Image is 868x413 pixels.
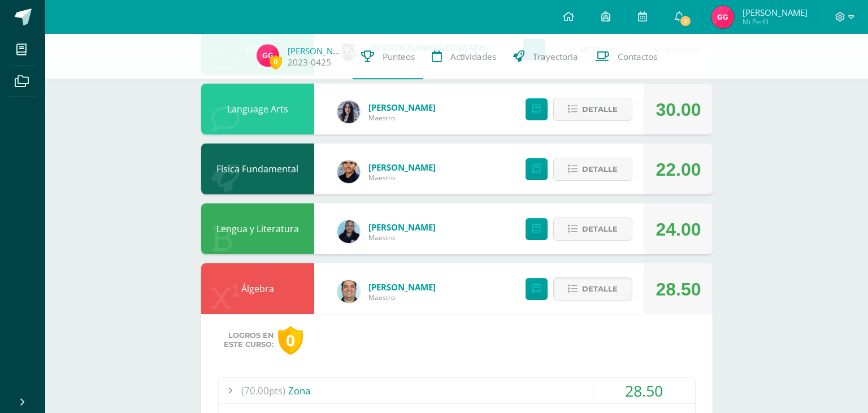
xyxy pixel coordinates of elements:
[582,219,618,240] span: Detalle
[219,378,695,403] div: Zona
[368,233,436,242] span: Maestro
[423,34,505,79] a: Actividades
[450,50,496,62] span: Actividades
[353,34,423,79] a: Punteos
[288,56,331,68] a: 2023-0425
[337,220,360,243] img: 9587b11a6988a136ca9b298a8eab0d3f.png
[656,204,701,255] div: 24.00
[582,99,618,120] span: Detalle
[656,264,701,315] div: 28.50
[368,293,436,302] span: Maestro
[587,34,666,79] a: Contactos
[368,281,436,293] a: [PERSON_NAME]
[337,101,360,123] img: c00ed30f81870df01a0e4b2e5e7fa781.png
[743,7,808,18] span: [PERSON_NAME]
[224,331,274,349] span: Logros en este curso:
[201,263,314,314] div: Álgebra
[278,326,303,355] div: 0
[383,50,415,62] span: Punteos
[201,84,314,134] div: Language Arts
[288,45,344,56] a: [PERSON_NAME]
[201,144,314,194] div: Física Fundamental
[368,102,436,113] a: [PERSON_NAME]
[743,17,808,27] span: Mi Perfil
[582,159,618,180] span: Detalle
[656,84,701,135] div: 30.00
[679,15,692,27] span: 2
[201,203,314,254] div: Lengua y Literatura
[368,173,436,182] span: Maestro
[553,218,632,241] button: Detalle
[553,277,632,301] button: Detalle
[241,378,285,403] span: (70.00pts)
[368,162,436,173] a: [PERSON_NAME]
[368,221,436,233] a: [PERSON_NAME]
[368,113,436,123] span: Maestro
[593,378,695,403] div: 28.50
[656,144,701,195] div: 22.00
[618,50,657,62] span: Contactos
[553,158,632,181] button: Detalle
[337,280,360,303] img: 332fbdfa08b06637aa495b36705a9765.png
[553,98,632,121] button: Detalle
[337,160,360,183] img: 118ee4e8e89fd28cfd44e91cd8d7a532.png
[270,55,282,69] span: 0
[505,34,587,79] a: Trayectoria
[533,50,578,62] span: Trayectoria
[582,279,618,299] span: Detalle
[257,44,279,67] img: 28d94dd0c1ddc4cc68c2d32980247219.png
[711,6,734,28] img: 28d94dd0c1ddc4cc68c2d32980247219.png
